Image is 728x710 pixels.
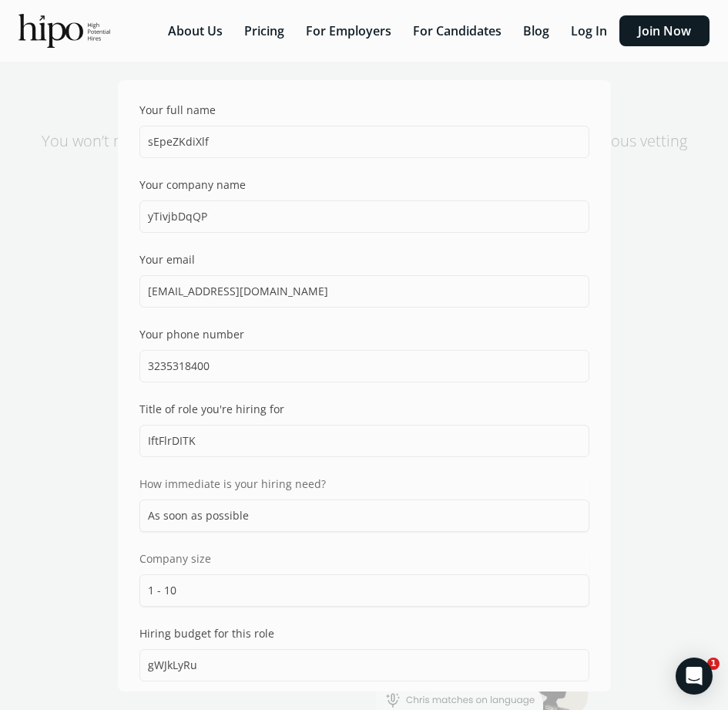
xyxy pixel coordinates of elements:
div: How immediate is your hiring need? [139,476,589,492]
span: 1 [707,658,720,670]
div: Your company name [139,177,246,193]
div: Your full name [139,102,216,118]
div: Open Intercom Messenger [676,658,713,695]
button: Blog [514,15,559,46]
a: About Us [159,22,235,39]
img: official-logo [18,14,110,48]
button: Join Now [619,15,710,46]
div: Title of role you're hiring for [139,401,284,417]
div: Your phone number [139,326,244,342]
button: For Candidates [404,15,511,46]
button: Log In [562,15,616,46]
a: Pricing [235,22,297,39]
a: For Candidates [404,22,514,39]
button: Pricing [235,15,294,46]
div: Company size [139,550,589,567]
div: Your email [139,251,195,268]
button: For Employers [297,15,401,46]
a: Log In [562,22,619,39]
a: Join Now [619,22,710,39]
a: For Employers [297,22,404,39]
a: Blog [514,22,562,39]
div: Hiring budget for this role [139,625,274,641]
button: About Us [159,15,232,46]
